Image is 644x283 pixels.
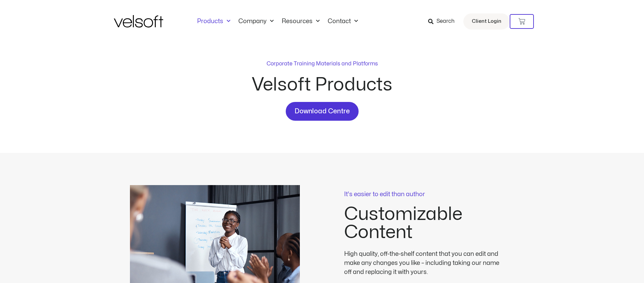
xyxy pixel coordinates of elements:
[193,18,234,25] a: ProductsMenu Toggle
[114,15,163,27] img: Velsoft Training Materials
[472,17,501,26] span: Client Login
[201,76,443,94] h2: Velsoft Products
[463,13,510,30] a: Client Login
[234,18,278,25] a: CompanyMenu Toggle
[436,17,455,26] span: Search
[344,191,514,197] p: It's easier to edit than author
[428,16,459,27] a: Search
[324,18,362,25] a: ContactMenu Toggle
[344,249,505,277] div: High quality, off-the-shelf content that you can edit and make any changes you like – including t...
[267,60,378,68] p: Corporate Training Materials and Platforms
[294,106,350,117] span: Download Centre
[344,205,514,241] h2: Customizable Content
[286,102,359,121] a: Download Centre
[278,18,324,25] a: ResourcesMenu Toggle
[193,18,362,25] nav: Menu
